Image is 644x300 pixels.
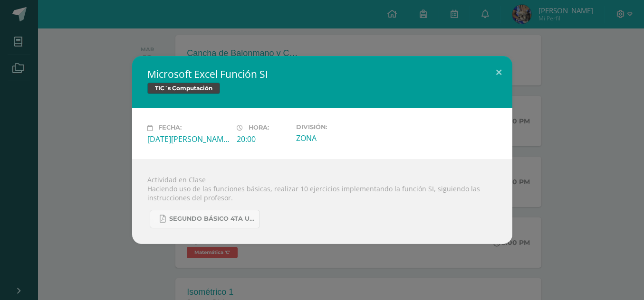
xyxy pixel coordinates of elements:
[158,124,182,131] span: Fecha:
[147,67,497,81] h2: Microsoft Excel Función SI
[147,134,229,144] div: [DATE][PERSON_NAME]
[296,133,378,143] div: ZONA
[147,83,220,94] span: TIC´s Computación
[132,159,512,244] div: Actividad en Clase Haciendo uso de las funciones básicas, realizar 10 ejercicios implementando la...
[296,123,378,131] label: División:
[485,56,512,88] button: Close (Esc)
[169,215,255,223] span: SEGUNDO BÁSICO 4TA UNIDAD.pdf
[150,210,260,228] a: SEGUNDO BÁSICO 4TA UNIDAD.pdf
[237,134,288,144] div: 20:00
[249,124,269,131] span: Hora:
